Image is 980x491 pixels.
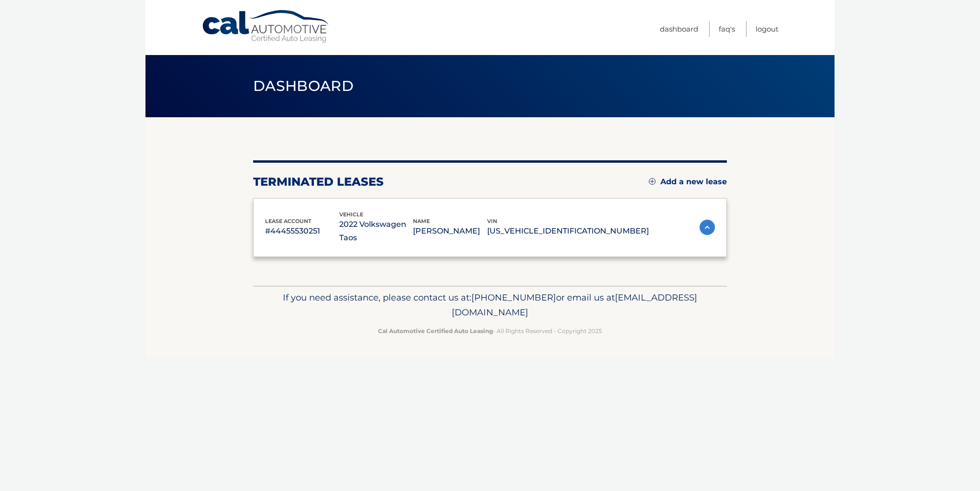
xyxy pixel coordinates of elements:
img: add.svg [649,178,656,185]
span: lease account [265,218,312,224]
h2: terminated leases [253,175,384,189]
a: Add a new lease [649,177,727,187]
span: Dashboard [253,77,354,95]
span: [PHONE_NUMBER] [471,292,556,303]
p: [US_VEHICLE_IDENTIFICATION_NUMBER] [487,224,649,238]
strong: Cal Automotive Certified Auto Leasing [378,327,493,335]
p: 2022 Volkswagen Taos [339,218,413,245]
span: vehicle [339,211,363,218]
a: Dashboard [660,21,698,37]
p: [PERSON_NAME] [413,224,487,238]
span: vin [487,218,497,224]
p: If you need assistance, please contact us at: or email us at [259,290,721,321]
a: Logout [756,21,779,37]
a: Cal Automotive [201,10,331,44]
a: FAQ's [719,21,735,37]
p: - All Rights Reserved - Copyright 2025 [259,326,721,336]
img: accordion-active.svg [700,220,715,235]
span: name [413,218,430,224]
p: #44455530251 [265,224,339,238]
